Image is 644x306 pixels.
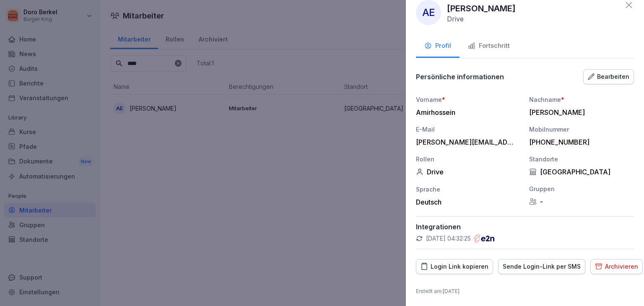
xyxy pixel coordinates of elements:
div: Fortschritt [468,41,510,51]
p: Drive [447,15,464,23]
div: Nachname [529,95,634,104]
div: Deutsch [416,198,521,206]
div: Vorname [416,95,521,104]
button: Fortschritt [460,35,518,58]
div: [PHONE_NUMBER] [529,138,630,146]
div: Sende Login-Link per SMS [503,262,581,271]
div: Standorte [529,155,634,163]
button: Profil [416,35,460,58]
div: [PERSON_NAME] [529,108,630,117]
p: Erstellt am : [DATE] [416,288,634,295]
div: Profil [424,41,451,51]
div: Archivieren [595,262,638,271]
p: [PERSON_NAME] [447,2,516,15]
p: Persönliche informationen [416,73,504,81]
div: E-Mail [416,125,521,134]
div: Mobilnummer [529,125,634,134]
img: e2n.png [474,234,494,243]
div: [GEOGRAPHIC_DATA] [529,168,634,176]
div: Bearbeiten [588,72,629,81]
button: Sende Login-Link per SMS [498,259,585,274]
div: Rollen [416,155,521,163]
div: Drive [416,168,521,176]
button: Login Link kopieren [416,259,493,274]
p: Integrationen [416,223,634,231]
div: Amirhossein [416,108,517,117]
div: Login Link kopieren [421,262,488,271]
div: Sprache [416,185,521,194]
button: Bearbeiten [583,69,634,84]
div: [PERSON_NAME][EMAIL_ADDRESS][DOMAIN_NAME] [416,138,517,146]
button: Archivieren [590,259,643,274]
p: [DATE] 04:32:25 [426,234,471,243]
div: Gruppen [529,184,634,193]
div: - [529,197,634,206]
